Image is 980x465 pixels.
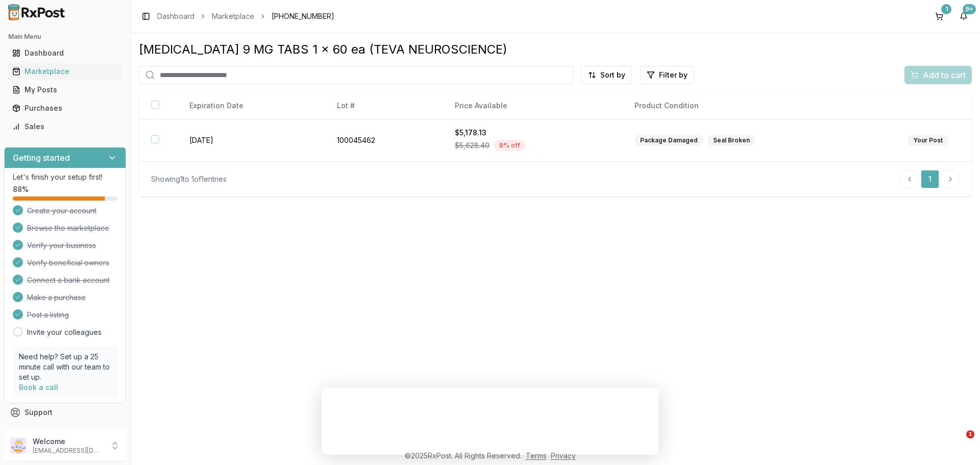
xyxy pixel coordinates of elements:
p: Let's finish your setup first! [13,172,117,182]
nav: breadcrumb [157,11,334,21]
span: $5,628.40 [455,140,489,151]
button: Sales [4,118,126,135]
div: Purchases [12,103,118,113]
div: [MEDICAL_DATA] 9 MG TABS 1 x 60 ea (TEVA NEUROSCIENCE) [139,41,972,58]
a: My Posts [8,81,122,99]
div: $5,178.13 [455,128,609,138]
p: Welcome [33,436,104,447]
span: Connect a bank account [27,275,110,285]
span: Verify your business [27,240,96,251]
button: Marketplace [4,63,126,80]
div: Showing 1 to 1 of 1 entries [151,174,227,184]
span: Sort by [600,70,625,80]
a: Invite your colleagues [27,327,102,337]
a: Sales [8,117,122,136]
a: 1 [921,170,939,188]
button: Dashboard [4,45,126,61]
div: Seal Broken [707,135,755,146]
span: Browse the marketplace [27,223,109,233]
button: Purchases [4,100,126,116]
a: Marketplace [8,62,122,81]
div: Marketplace [12,66,118,77]
button: Sort by [581,66,632,84]
th: Product Condition [622,92,895,119]
th: Expiration Date [177,92,325,119]
img: RxPost Logo [4,4,69,20]
button: Support [4,403,126,422]
a: Terms [526,451,547,460]
button: My Posts [4,82,126,98]
span: [PHONE_NUMBER] [272,11,334,21]
span: 88 % [13,184,29,194]
a: Privacy [551,451,576,460]
h3: Getting started [13,152,70,164]
a: Book a call [19,383,58,391]
button: Filter by [640,66,694,84]
span: Create your account [27,206,96,216]
span: Feedback [24,426,59,436]
span: Verify beneficial owners [27,258,109,268]
div: 8 % off [494,140,526,151]
div: Package Damaged [634,135,703,146]
span: Post a listing [27,310,69,320]
a: Marketplace [212,11,254,21]
p: [EMAIL_ADDRESS][DOMAIN_NAME] [33,447,104,455]
td: [DATE] [177,119,325,162]
div: 1 [941,4,951,14]
div: Dashboard [12,48,118,58]
span: 1 [966,430,974,438]
button: Feedback [4,422,126,440]
p: Need help? Set up a 25 minute call with our team to set up. [19,352,111,382]
th: Price Available [443,92,622,119]
h2: Main Menu [8,33,122,41]
button: 9+ [955,8,972,25]
div: Your Post [908,135,948,146]
div: My Posts [12,85,118,95]
iframe: Intercom live chat [945,430,970,455]
a: Dashboard [8,44,122,62]
span: Filter by [659,70,688,80]
div: 9+ [963,4,976,14]
nav: pagination [900,170,960,188]
th: Lot # [325,92,443,119]
div: Sales [12,121,118,132]
a: Purchases [8,99,122,117]
button: 1 [931,8,947,25]
td: 100045462 [325,119,443,162]
img: User avatar [10,437,27,454]
span: Make a purchase [27,292,86,303]
iframe: Survey from RxPost [322,388,658,455]
a: Dashboard [157,11,194,21]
